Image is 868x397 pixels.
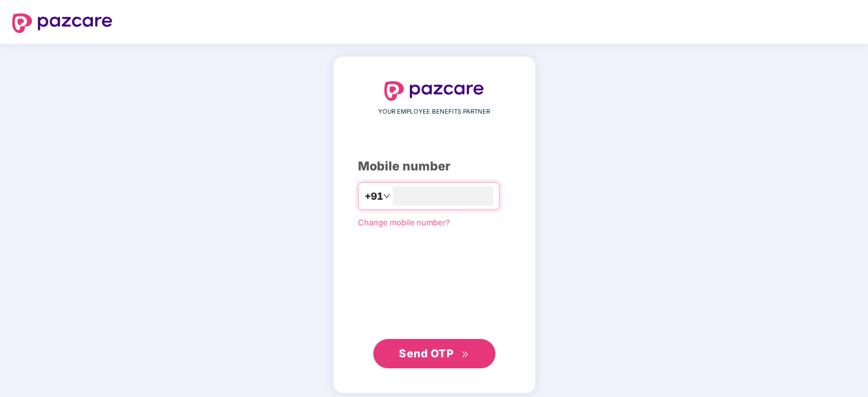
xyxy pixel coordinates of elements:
span: YOUR EMPLOYEE BENEFITS PARTNER [378,107,490,117]
span: Send OTP [399,347,453,360]
a: Change mobile number? [358,217,450,227]
span: double-right [461,351,469,359]
span: +91 [365,189,383,204]
button: Send OTPdouble-right [373,339,495,368]
div: Mobile number [358,157,511,176]
img: logo [12,13,112,33]
img: logo [384,81,484,101]
span: down [383,192,390,200]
